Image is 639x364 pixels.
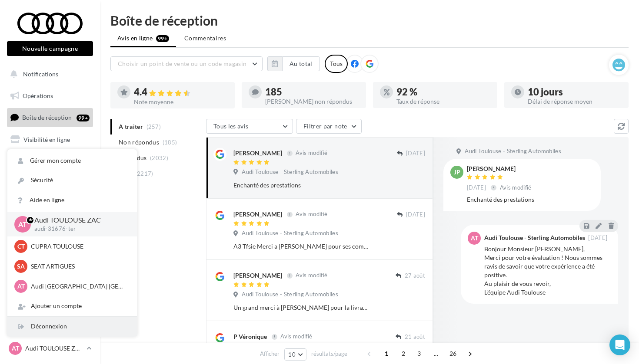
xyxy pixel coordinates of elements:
[429,347,443,361] span: ...
[213,122,249,130] span: Tous les avis
[31,262,126,271] p: SEAT ARTIGUES
[296,119,362,134] button: Filtrer par note
[135,170,153,177] span: (2217)
[5,174,95,192] a: Médiathèque
[34,215,123,225] p: Audi TOULOUSE ZAC
[405,333,425,341] span: 21 août
[446,347,460,361] span: 26
[396,347,410,361] span: 2
[284,348,306,361] button: 10
[134,99,228,105] div: Note moyenne
[267,56,320,71] button: Au total
[484,245,611,297] div: Bonjour Monsieur [PERSON_NAME], Merci pour votre évaluation ! Nous sommes ravis de savoir que vot...
[31,282,126,291] p: Audi [GEOGRAPHIC_DATA] [GEOGRAPHIC_DATA]
[406,150,425,157] span: [DATE]
[311,350,347,358] span: résultats/page
[5,131,95,149] a: Visibilité en ligne
[5,152,95,171] a: Campagnes
[163,139,177,146] span: (185)
[7,171,137,190] a: Sécurité
[454,168,460,177] span: JP
[110,56,263,71] button: Choisir un point de vente ou un code magasin
[500,184,532,191] span: Avis modifié
[17,282,25,291] span: AT
[23,92,53,99] span: Opérations
[467,166,533,172] div: [PERSON_NAME]
[412,347,426,361] span: 3
[242,230,338,237] span: Audi Toulouse - Sterling Automobiles
[118,60,246,67] span: Choisir un point de vente ou un code magasin
[379,347,393,361] span: 1
[396,98,490,105] div: Taux de réponse
[31,242,126,251] p: CUPRA TOULOUSE
[184,34,226,43] span: Commentaires
[288,351,296,358] span: 10
[484,235,585,241] div: Audi Toulouse - Sterling Automobiles
[528,98,622,105] div: Délai de réponse moyen
[233,303,369,312] div: Un grand merci à [PERSON_NAME] pour la livraison [DATE] de notre jolie A1 SPORTBACK 16CH S TRONIC...
[467,195,594,204] div: Enchanté des prestations
[5,87,95,105] a: Opérations
[296,150,327,157] span: Avis modifié
[296,211,327,218] span: Avis modifié
[134,87,228,97] div: 4.4
[7,317,137,336] div: Déconnexion
[233,242,369,251] div: A3 Tfsie Merci a [PERSON_NAME] pour ses compétences et sa disponibilité depuis la commande jusqu'...
[17,242,25,251] span: CT
[18,219,27,229] span: AT
[467,184,486,192] span: [DATE]
[5,65,91,83] button: Notifications
[119,138,159,147] span: Non répondus
[7,151,137,171] a: Gérer mon compte
[206,119,293,134] button: Tous les avis
[7,340,93,357] a: AT Audi TOULOUSE ZAC
[233,332,267,341] div: P Véronique
[242,291,338,298] span: Audi Toulouse - Sterling Automobiles
[265,98,359,105] div: [PERSON_NAME] non répondus
[396,87,490,97] div: 92 %
[7,41,93,56] button: Nouvelle campagne
[325,55,348,73] div: Tous
[22,114,72,121] span: Boîte de réception
[406,211,425,219] span: [DATE]
[471,234,478,243] span: AT
[296,272,327,279] span: Avis modifié
[233,271,282,280] div: [PERSON_NAME]
[23,70,58,78] span: Notifications
[242,168,338,176] span: Audi Toulouse - Sterling Automobiles
[12,344,19,353] span: AT
[609,334,630,355] div: Open Intercom Messenger
[233,181,369,190] div: Enchanté des prestations
[233,210,282,219] div: [PERSON_NAME]
[282,56,320,71] button: Au total
[465,148,561,155] span: Audi Toulouse - Sterling Automobiles
[588,235,607,241] span: [DATE]
[260,350,280,358] span: Afficher
[17,262,25,271] span: SA
[77,115,90,121] div: 99+
[150,154,168,161] span: (2032)
[110,14,629,27] div: Boîte de réception
[265,87,359,97] div: 185
[5,195,95,221] a: PLV et print personnalisable
[7,190,137,210] a: Aide en ligne
[280,333,312,340] span: Avis modifié
[5,108,95,127] a: Boîte de réception99+
[405,272,425,280] span: 27 août
[25,344,83,353] p: Audi TOULOUSE ZAC
[34,225,123,233] p: audi-31676-ter
[23,136,70,143] span: Visibilité en ligne
[7,296,137,316] div: Ajouter un compte
[528,87,622,97] div: 10 jours
[233,149,282,157] div: [PERSON_NAME]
